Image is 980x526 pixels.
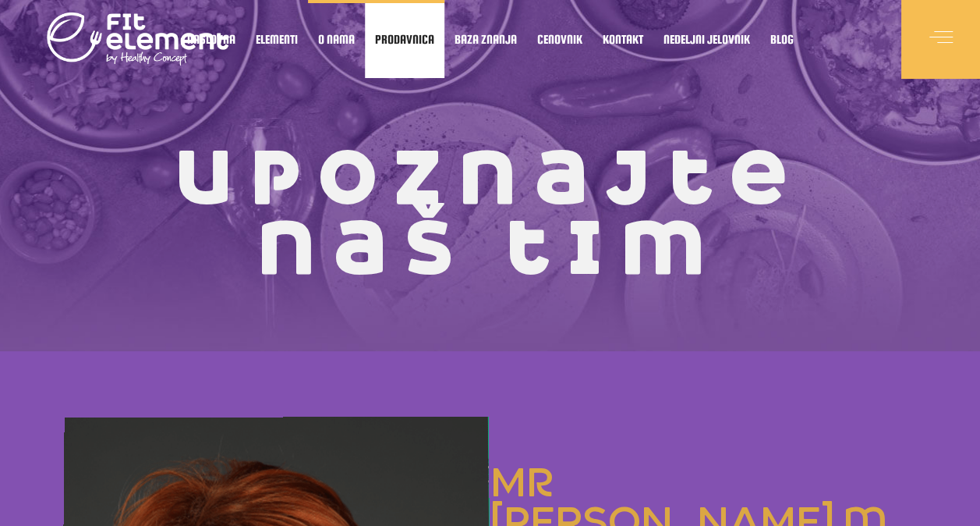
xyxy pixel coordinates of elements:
[770,35,794,43] span: Blog
[375,35,434,43] span: Prodavnica
[603,35,643,43] span: Kontakt
[256,35,298,43] span: Elementi
[537,35,582,43] span: Cenovnik
[187,35,235,43] span: Naslovna
[663,35,750,43] span: Nedeljni jelovnik
[455,35,517,43] span: Baza znanja
[47,8,230,70] img: logo light
[318,35,355,43] span: O nama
